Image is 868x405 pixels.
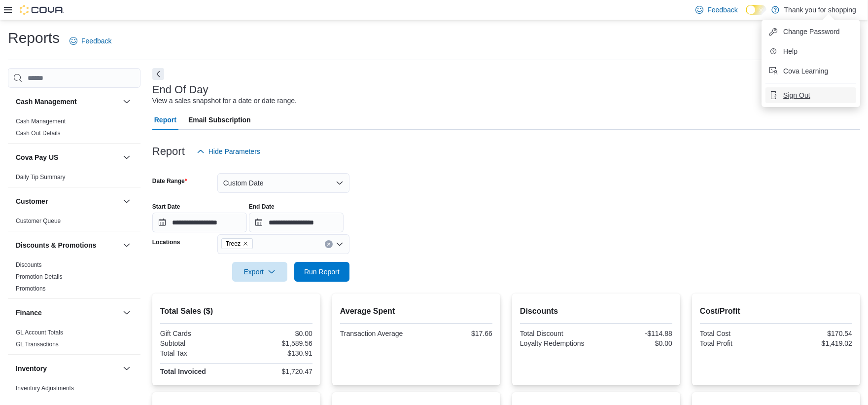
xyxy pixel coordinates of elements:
[707,5,737,15] span: Feedback
[336,240,344,248] button: Open list of options
[783,46,798,56] span: Help
[520,330,594,337] div: Total Discount
[16,364,47,373] h3: Inventory
[8,115,140,143] div: Cash Management
[325,240,333,248] button: Clear input
[16,329,63,336] a: GL Account Totals
[16,385,74,392] a: Inventory Adjustments
[778,339,852,347] div: $1,419.02
[66,31,115,51] a: Feedback
[340,305,492,317] h2: Average Spent
[520,305,672,317] h2: Discounts
[16,218,61,224] a: Customer Queue
[598,330,672,337] div: -$114.88
[160,339,235,347] div: Subtotal
[765,87,856,103] button: Sign Out
[8,171,140,187] div: Cova Pay US
[121,195,133,207] button: Customer
[418,330,492,337] div: $17.66
[160,368,206,375] strong: Total Invoiced
[249,203,275,211] label: End Date
[16,341,59,348] a: GL Transactions
[16,152,58,162] h3: Cova Pay US
[249,213,344,232] input: Press the down key to open a popover containing a calendar.
[226,239,241,249] span: Treez
[783,90,810,100] span: Sign Out
[16,117,66,125] span: Cash Management
[16,196,48,206] h3: Customer
[16,273,63,280] a: Promotion Details
[700,330,774,337] div: Total Cost
[121,96,133,108] button: Cash Management
[16,273,63,281] span: Promotion Details
[152,238,180,246] label: Locations
[16,97,119,107] button: Cash Management
[16,152,119,162] button: Cova Pay US
[783,66,828,76] span: Cova Learning
[152,203,180,211] label: Start Date
[238,330,312,337] div: $0.00
[16,364,119,373] button: Inventory
[598,339,672,347] div: $0.00
[243,241,248,247] button: Remove Treez from selection in this group
[16,97,77,107] h3: Cash Management
[8,28,60,48] h1: Reports
[16,174,66,181] a: Daily Tip Summary
[154,110,176,130] span: Report
[8,259,140,298] div: Discounts & Promotions
[340,330,415,337] div: Transaction Average
[520,339,594,347] div: Loyalty Redemptions
[16,261,42,268] a: Discounts
[232,262,287,282] button: Export
[294,262,349,282] button: Run Report
[16,285,46,292] a: Promotions
[217,173,349,193] button: Custom Date
[16,129,61,137] span: Cash Out Details
[8,215,140,231] div: Customer
[152,68,164,80] button: Next
[16,240,119,250] button: Discounts & Promotions
[16,384,74,392] span: Inventory Adjustments
[16,130,61,137] a: Cash Out Details
[152,146,185,157] h3: Report
[238,262,281,282] span: Export
[765,24,856,39] button: Change Password
[160,349,235,357] div: Total Tax
[160,305,312,317] h2: Total Sales ($)
[700,339,774,347] div: Total Profit
[238,349,312,357] div: $130.91
[783,27,839,37] span: Change Password
[16,308,119,318] button: Finance
[16,329,63,336] span: GL Account Totals
[121,363,133,374] button: Inventory
[121,307,133,319] button: Finance
[8,327,140,354] div: Finance
[16,308,42,318] h3: Finance
[152,213,247,232] input: Press the down key to open a popover containing a calendar.
[193,142,264,161] button: Hide Parameters
[16,217,61,225] span: Customer Queue
[208,147,260,156] span: Hide Parameters
[160,330,235,337] div: Gift Cards
[152,96,297,106] div: View a sales snapshot for a date or date range.
[16,118,66,125] a: Cash Management
[765,43,856,59] button: Help
[784,4,856,16] p: Thank you for shopping
[746,5,766,15] input: Dark Mode
[121,239,133,251] button: Discounts & Promotions
[121,151,133,163] button: Cova Pay US
[765,63,856,79] button: Cova Learning
[221,238,253,249] span: Treez
[16,173,66,181] span: Daily Tip Summary
[778,330,852,337] div: $170.54
[304,267,340,277] span: Run Report
[238,368,312,375] div: $1,720.47
[16,261,42,269] span: Discounts
[81,36,111,46] span: Feedback
[20,5,64,15] img: Cova
[188,110,251,130] span: Email Subscription
[16,285,46,293] span: Promotions
[152,84,208,96] h3: End Of Day
[746,15,746,15] span: Dark Mode
[16,196,119,206] button: Customer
